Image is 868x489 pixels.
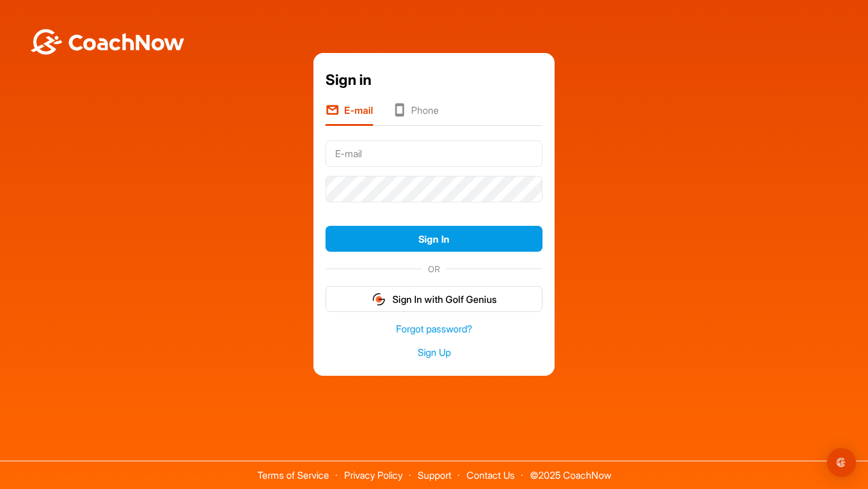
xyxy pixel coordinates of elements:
li: Phone [392,103,439,126]
a: Support [418,469,451,481]
div: Open Intercom Messenger [827,448,856,477]
span: OR [422,263,446,275]
li: E-mail [325,103,373,126]
a: Forgot password? [325,322,542,336]
button: Sign In with Golf Genius [325,286,542,312]
a: Privacy Policy [344,469,403,481]
button: Sign In [325,226,542,252]
img: BwLJSsUCoWCh5upNqxVrqldRgqLPVwmV24tXu5FoVAoFEpwwqQ3VIfuoInZCoVCoTD4vwADAC3ZFMkVEQFDAAAAAElFTkSuQmCC [29,29,186,55]
a: Contact Us [467,469,515,481]
a: Sign Up [325,346,542,360]
a: Terms of Service [257,469,329,481]
input: E-mail [325,140,542,167]
img: gg_logo [371,292,386,307]
div: Sign in [325,69,542,91]
span: © 2025 CoachNow [524,461,617,480]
